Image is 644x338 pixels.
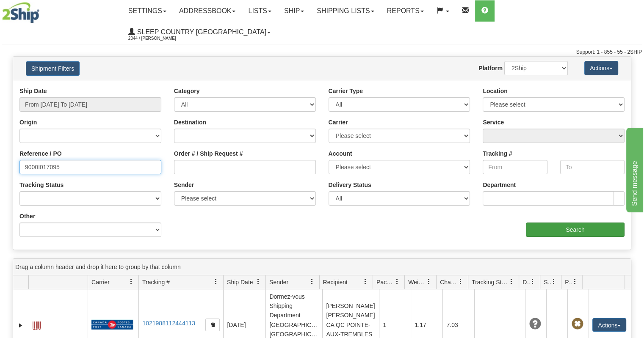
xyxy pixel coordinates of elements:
[381,0,430,22] a: Reports
[278,0,310,22] a: Ship
[174,149,243,158] label: Order # / Ship Request #
[329,149,352,158] label: Account
[560,160,625,174] input: To
[422,275,436,289] a: Weight filter column settings
[310,0,380,22] a: Shipping lists
[376,278,394,286] span: Packages
[91,319,133,330] img: 20 - Canada Post
[483,160,547,174] input: From
[122,0,173,22] a: Settings
[33,318,41,331] a: Label
[135,28,266,36] span: Sleep Country [GEOGRAPHIC_DATA]
[329,87,363,95] label: Carrier Type
[305,275,319,289] a: Sender filter column settings
[6,5,78,15] div: Send message
[483,118,504,126] label: Service
[568,275,582,289] a: Pickup Status filter column settings
[142,320,195,327] a: 1021988112444113
[453,275,468,289] a: Charge filter column settings
[483,149,512,158] label: Tracking #
[323,278,348,286] span: Recipient
[19,149,62,158] label: Reference / PO
[128,34,192,43] span: 2044 / [PERSON_NAME]
[124,275,138,289] a: Carrier filter column settings
[26,61,80,76] button: Shipment Filters
[483,87,507,95] label: Location
[390,275,404,289] a: Packages filter column settings
[209,275,223,289] a: Tracking # filter column settings
[122,22,277,43] a: Sleep Country [GEOGRAPHIC_DATA] 2044 / [PERSON_NAME]
[19,212,35,220] label: Other
[17,321,25,330] a: Expand
[544,278,551,286] span: Shipment Issues
[205,319,220,331] button: Copy to clipboard
[173,0,242,22] a: Addressbook
[440,278,458,286] span: Charge
[242,0,277,22] a: Lists
[358,275,373,289] a: Recipient filter column settings
[91,278,110,286] span: Carrier
[504,275,519,289] a: Tracking Status filter column settings
[565,278,572,286] span: Pickup Status
[522,278,530,286] span: Delivery Status
[584,61,618,75] button: Actions
[174,87,200,95] label: Category
[592,318,626,332] button: Actions
[19,118,37,126] label: Origin
[269,278,288,286] span: Sender
[13,259,631,275] div: grid grouping header
[329,118,348,126] label: Carrier
[329,181,371,189] label: Delivery Status
[227,278,253,286] span: Ship Date
[251,275,265,289] a: Ship Date filter column settings
[529,318,541,330] span: Unknown
[174,118,206,126] label: Destination
[547,275,561,289] a: Shipment Issues filter column settings
[478,64,503,72] label: Platform
[174,181,194,189] label: Sender
[19,87,47,95] label: Ship Date
[19,181,64,189] label: Tracking Status
[525,275,540,289] a: Delivery Status filter column settings
[2,49,642,56] div: Support: 1 - 855 - 55 - 2SHIP
[142,278,170,286] span: Tracking #
[408,278,426,286] span: Weight
[571,318,583,330] span: Pickup Not Assigned
[625,126,643,212] iframe: chat widget
[483,181,516,189] label: Department
[472,278,509,286] span: Tracking Status
[2,2,39,23] img: logo2044.jpg
[526,223,625,237] input: Search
